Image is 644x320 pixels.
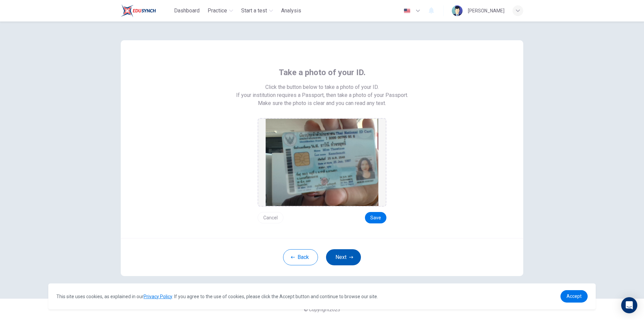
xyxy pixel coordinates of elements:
[174,7,200,15] span: Dashboard
[621,297,637,313] div: Open Intercom Messenger
[468,7,504,15] div: [PERSON_NAME]
[121,4,156,17] img: Train Test logo
[278,5,304,17] button: Analysis
[403,8,411,13] img: en
[567,294,582,299] span: Accept
[452,5,463,16] img: Profile picture
[205,5,236,17] button: Practice
[258,212,283,223] button: Cancel
[365,212,386,223] button: Save
[304,307,340,312] span: © Copyright 2025
[238,5,276,17] button: Start a test
[121,4,171,17] a: Train Test logo
[258,99,386,107] span: Make sure the photo is clear and you can read any text.
[279,67,366,78] span: Take a photo of your ID.
[208,7,227,15] span: Practice
[560,290,588,303] a: dismiss cookie message
[266,119,378,206] img: preview screemshot
[144,294,172,299] a: Privacy Policy
[48,283,596,309] div: cookieconsent
[171,5,202,17] button: Dashboard
[241,7,267,15] span: Start a test
[56,294,378,299] span: This site uses cookies, as explained in our . If you agree to the use of cookies, please click th...
[326,249,361,265] button: Next
[236,83,408,99] span: Click the button below to take a photo of your ID. If your institution requires a Passport, then ...
[281,7,301,15] span: Analysis
[283,249,318,265] button: Back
